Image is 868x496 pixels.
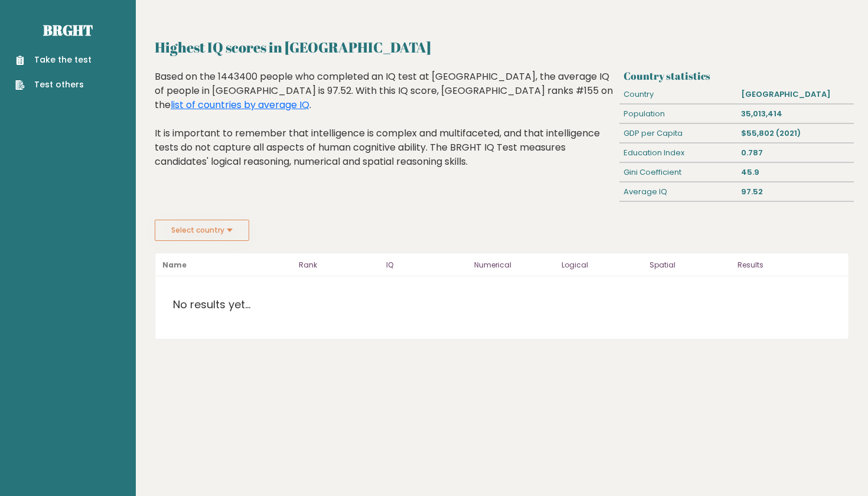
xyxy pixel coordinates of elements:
a: Brght [43,21,93,40]
div: Country [619,85,737,104]
div: 97.52 [736,182,854,201]
p: Spatial [650,258,730,272]
div: 45.9 [736,163,854,182]
p: Results [738,258,841,272]
p: No results yet... [155,276,268,333]
div: Based on the 1443400 people who completed an IQ test at [GEOGRAPHIC_DATA], the average IQ of peop... [155,70,615,187]
div: Gini Coefficient [619,163,737,182]
div: 0.787 [736,143,854,162]
p: Logical [562,258,642,272]
div: 35,013,414 [736,105,854,123]
p: Rank [299,258,380,272]
div: Population [619,105,737,123]
div: $55,802 (2021) [736,124,854,143]
div: Education Index [619,143,737,162]
h3: Country statistics [624,70,849,82]
a: Test others [15,79,92,91]
div: GDP per Capita [619,124,737,143]
a: list of countries by average IQ [171,98,309,112]
p: IQ [386,258,467,272]
button: Select country [155,220,249,241]
div: Average IQ [619,182,737,201]
a: Take the test [15,54,92,66]
b: Name [162,260,187,270]
p: Numerical [474,258,555,272]
h2: Highest IQ scores in [GEOGRAPHIC_DATA] [155,37,849,58]
div: [GEOGRAPHIC_DATA] [736,85,854,104]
